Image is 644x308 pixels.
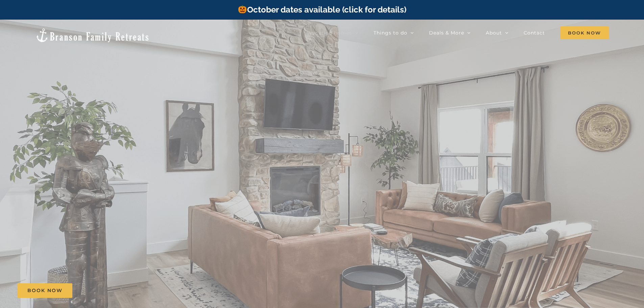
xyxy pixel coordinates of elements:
span: About [486,30,502,35]
span: Book Now [27,288,63,293]
a: About [486,26,508,40]
a: Deals & More [429,26,471,40]
a: October dates available (click for details) [238,5,406,15]
a: Things to do [374,26,414,40]
h3: 5 Bedrooms | Sleeps 12 [282,209,363,218]
a: Contact [524,26,545,40]
a: Vacation homes [309,26,358,40]
span: Vacation homes [309,30,352,35]
img: 🎃 [238,5,246,13]
b: Claymore Cottage [266,144,379,202]
span: Book Now [560,26,609,39]
img: Branson Family Retreats Logo [35,28,150,43]
nav: Main Menu [309,26,609,40]
span: Things to do [374,30,407,35]
a: Book Now [18,283,72,298]
span: Contact [524,30,545,35]
span: Deals & More [429,30,464,35]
